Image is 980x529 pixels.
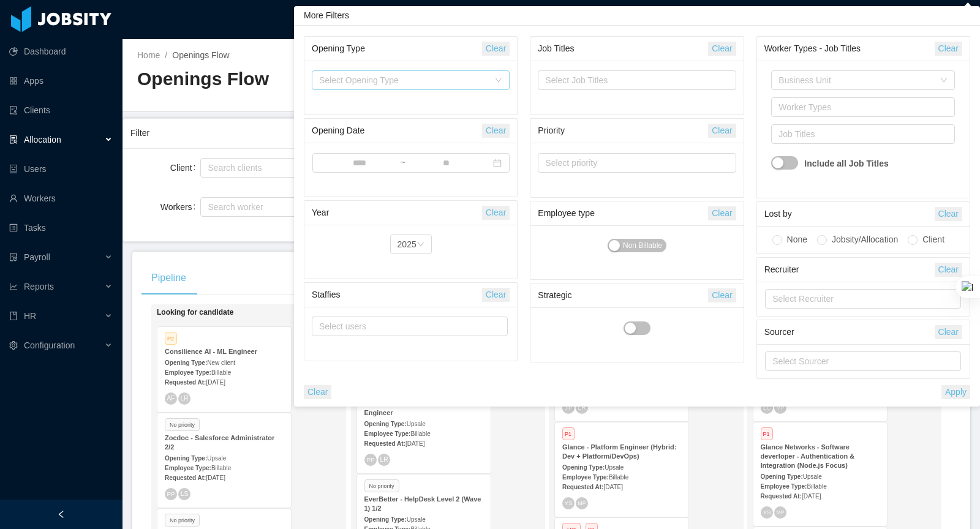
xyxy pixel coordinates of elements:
span: P2 [165,332,177,345]
div: Employee type [538,202,708,225]
button: Clear [935,325,962,339]
div: Filter [130,122,766,144]
h2: Openings Flow [137,67,551,92]
strong: Zocdoc - Salesforce Administrator 2/2 [165,434,274,451]
span: / [165,50,167,60]
span: [DATE] [206,475,225,481]
a: icon: pie-chartDashboard [9,39,113,64]
strong: Reframe Data - Senior Fullstack Engineer [364,400,466,416]
button: Clear [708,206,736,220]
span: PP [167,490,175,497]
a: Home [137,50,160,60]
strong: Employee Type: [364,430,411,437]
span: Billable [807,483,826,490]
a: icon: profileTasks [9,216,113,240]
span: [DATE] [206,379,225,386]
span: MP [578,500,586,506]
div: Job Titles [778,128,942,140]
div: 2025 [398,235,417,253]
div: More Filters [294,6,980,26]
i: icon: down [495,77,502,85]
div: Select Opening Type [319,74,489,86]
span: LR [578,404,586,411]
div: Select users [319,320,495,332]
div: Sourcer [764,321,935,343]
i: icon: setting [9,341,18,350]
span: PP [366,456,374,463]
div: Business Unit [778,74,934,86]
span: Openings Flow [172,50,229,60]
a: icon: appstoreApps [9,69,113,93]
strong: Opening Type: [562,464,605,471]
span: P1 [562,427,575,440]
span: Client [918,234,949,244]
strong: Include all Job Titles [804,151,888,176]
div: Priority [538,119,708,142]
div: Worker Types - Job Titles [764,37,935,60]
strong: Requested At: [364,440,405,447]
span: MP [776,509,783,515]
span: [DATE] [405,440,424,447]
button: Clear [708,42,736,56]
strong: Opening Type: [364,516,407,523]
div: Select Job Titles [545,74,723,86]
div: Lost by [764,203,935,225]
i: icon: calendar [493,159,502,167]
strong: Requested At: [165,475,206,481]
span: Upsale [407,516,426,523]
span: AF [167,395,175,402]
span: [DATE] [603,484,622,490]
span: LS [181,490,189,497]
label: Client [170,163,201,173]
span: No priority [165,514,200,527]
span: HR [24,311,36,321]
div: Select Sourcer [772,355,948,367]
strong: Employee Type: [761,483,807,490]
strong: Employee Type: [165,465,211,471]
span: P1 [761,427,773,440]
span: Non Billable [623,239,662,252]
span: LR [180,395,188,402]
span: Billable [211,465,231,471]
i: icon: solution [9,135,18,144]
button: Clear [708,288,736,302]
i: icon: book [9,312,18,320]
input: Workers [204,200,211,214]
span: Billable [410,430,430,437]
div: Select Recruiter [772,293,948,305]
a: icon: robotUsers [9,157,113,181]
span: Upsale [605,464,624,471]
i: icon: line-chart [9,282,18,291]
button: Apply [941,385,970,399]
strong: Employee Type: [165,369,211,376]
i: icon: down [940,77,948,85]
strong: Consilience AI - ML Engineer [165,348,257,355]
strong: EverBetter - HelpDesk Level 2 (Wave 1) 1/2 [364,495,481,512]
span: Upsale [803,473,822,480]
div: Recruiter [764,258,935,281]
div: Opening Type [312,37,482,60]
span: None [782,234,812,244]
strong: Glance - Platform Engineer (Hybrid: Dev + Platform/DevOps) [562,443,676,460]
span: New client [207,359,235,366]
strong: Requested At: [165,379,206,386]
div: Strategic [538,284,708,307]
span: [DATE] [802,493,821,500]
span: YS [564,500,572,506]
span: No priority [364,479,399,492]
strong: Requested At: [562,484,603,490]
strong: Opening Type: [165,359,207,366]
div: Worker Types [778,101,942,113]
span: Upsale [207,455,226,462]
span: Billable [609,474,628,481]
label: Workers [160,202,201,212]
span: MP [776,405,783,410]
div: Pipeline [141,261,196,295]
span: Billable [211,369,231,376]
div: Select priority [545,157,717,169]
span: Allocation [24,135,61,144]
input: Client [204,160,211,175]
button: Clear [304,385,331,399]
span: YS [763,509,771,516]
span: Configuration [24,340,75,350]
